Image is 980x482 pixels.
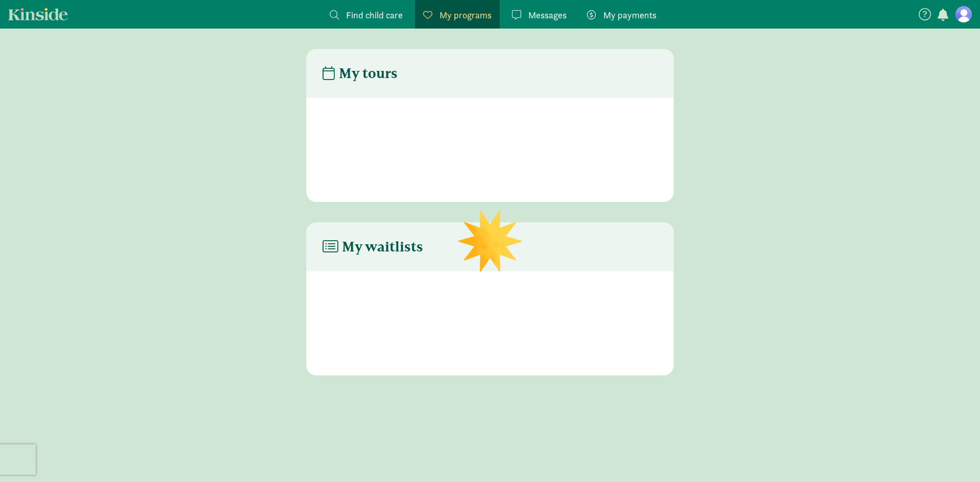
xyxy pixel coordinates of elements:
span: Messages [528,8,567,22]
h4: My tours [323,65,398,82]
a: Kinside [8,8,68,20]
h4: My waitlists [323,239,423,255]
span: My programs [439,8,492,22]
span: Find child care [346,8,403,22]
span: My payments [603,8,656,22]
